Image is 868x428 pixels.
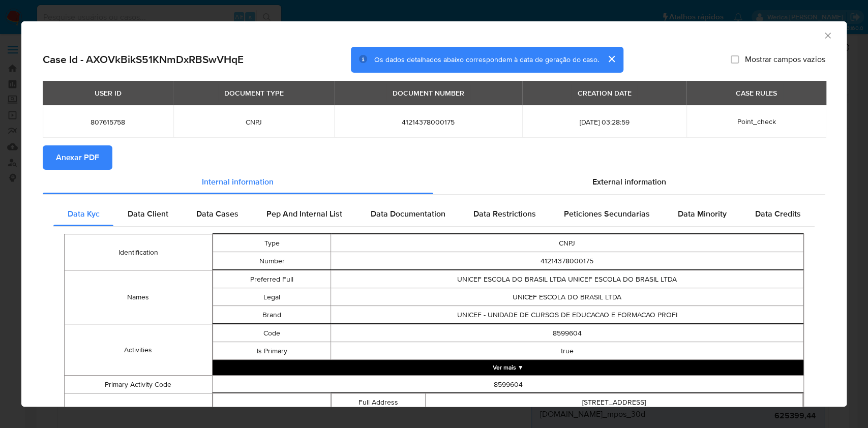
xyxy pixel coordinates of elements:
span: Data Documentation [370,208,445,220]
div: USER ID [88,84,128,102]
span: CNPJ [186,117,322,127]
div: DOCUMENT NUMBER [386,84,470,102]
span: Data Minority [678,208,727,220]
span: Mostrar campos vazios [745,54,825,65]
span: Anexar PDF [56,146,99,169]
button: Fechar a janela [823,30,832,40]
td: Names [65,270,213,324]
td: 8599604 [331,324,803,342]
td: 41214378000175 [331,252,803,270]
span: Data Credits [755,208,800,220]
span: 807615758 [55,117,161,127]
span: 41214378000175 [346,117,510,127]
button: cerrar [599,47,623,71]
span: Data Client [128,208,168,220]
span: External information [592,176,666,188]
td: Type [213,234,331,252]
span: Os dados detalhados abaixo correspondem à data de geração do caso. [374,54,599,65]
div: DOCUMENT TYPE [218,84,290,102]
span: Pep And Internal List [266,208,342,220]
td: Full Address [332,393,426,411]
td: Number [213,252,331,270]
span: Point_check [737,116,775,127]
td: CNPJ [331,234,803,252]
button: Anexar PDF [43,145,112,170]
td: Identification [65,234,213,270]
span: Internal information [202,176,274,188]
td: UNICEF - UNIDADE DE CURSOS DE EDUCACAO E FORMACAO PROFI [331,306,803,324]
div: Detailed info [43,170,825,194]
h2: Case Id - AXOVkBikS51KNmDxRBSwVHqE [43,53,244,66]
td: Is Primary [213,342,331,360]
td: true [331,342,803,360]
input: Mostrar campos vazios [731,55,739,64]
td: Primary Activity Code [65,376,213,393]
span: Peticiones Secundarias [564,208,650,220]
div: CREATION DATE [571,84,637,102]
td: UNICEF ESCOLA DO BRASIL LTDA [331,288,803,306]
span: [DATE] 03:28:59 [534,117,674,127]
td: 8599604 [212,376,803,393]
td: Preferred Full [213,270,331,288]
td: Activities [65,324,213,376]
span: Data Restrictions [473,208,536,220]
td: Code [213,324,331,342]
span: Data Cases [196,208,238,220]
td: [STREET_ADDRESS] [426,393,803,411]
div: closure-recommendation-modal [21,21,847,407]
span: Data Kyc [68,208,100,220]
div: CASE RULES [730,84,783,102]
td: Legal [213,288,331,306]
div: Detailed internal info [53,202,815,226]
td: Brand [213,306,331,324]
td: UNICEF ESCOLA DO BRASIL LTDA UNICEF ESCOLA DO BRASIL LTDA [331,270,803,288]
button: Expand array [213,360,803,375]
